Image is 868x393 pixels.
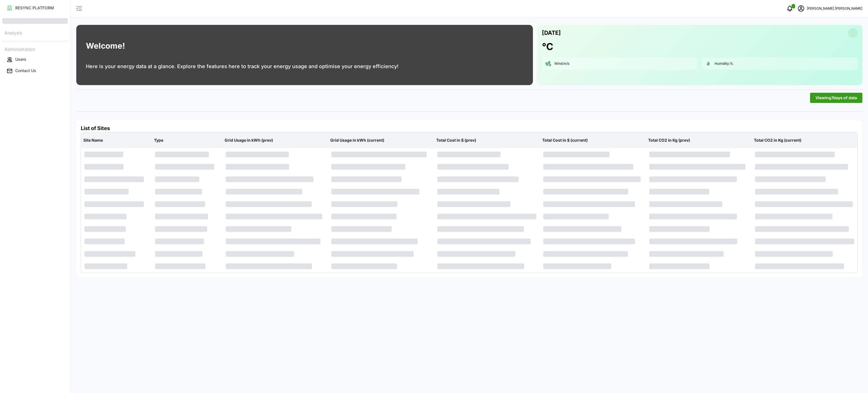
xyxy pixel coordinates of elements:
[15,5,54,11] p: RESYNC PLATFORM
[554,61,569,66] p: Wind: m/s
[329,133,433,148] p: Grid Usage in kWh (current)
[2,3,68,13] button: RESYNC PLATFORM
[541,133,645,148] p: Total Cost in $ (current)
[2,55,68,65] button: Users
[2,2,68,14] a: RESYNC PLATFORM
[2,54,68,65] a: Users
[542,40,553,53] h1: °C
[435,133,539,148] p: Total Cost in $ (prev)
[542,28,561,38] p: [DATE]
[153,133,221,148] p: Type
[2,45,68,53] p: Administration
[82,133,151,148] p: Site Name
[86,40,125,52] h1: Welcome!
[15,68,36,74] p: Contact Us
[807,6,862,11] p: [PERSON_NAME] [PERSON_NAME]
[715,61,733,66] p: Humidity: %
[15,57,26,62] p: Users
[815,93,857,103] span: Viewing 7 days of data
[753,133,856,148] p: Total CO2 in Kg (current)
[2,65,68,77] a: Contact Us
[647,133,751,148] p: Total CO2 in Kg (prev)
[795,3,807,14] button: schedule
[2,28,68,36] p: Analysis
[810,93,862,103] button: Viewing7days of data
[784,3,795,14] button: notifications
[2,66,68,76] button: Contact Us
[81,125,858,132] h4: List of Sites
[223,133,327,148] p: Grid Usage in kWh (prev)
[86,62,398,70] p: Here is your energy data at a glance. Explore the features here to track your energy usage and op...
